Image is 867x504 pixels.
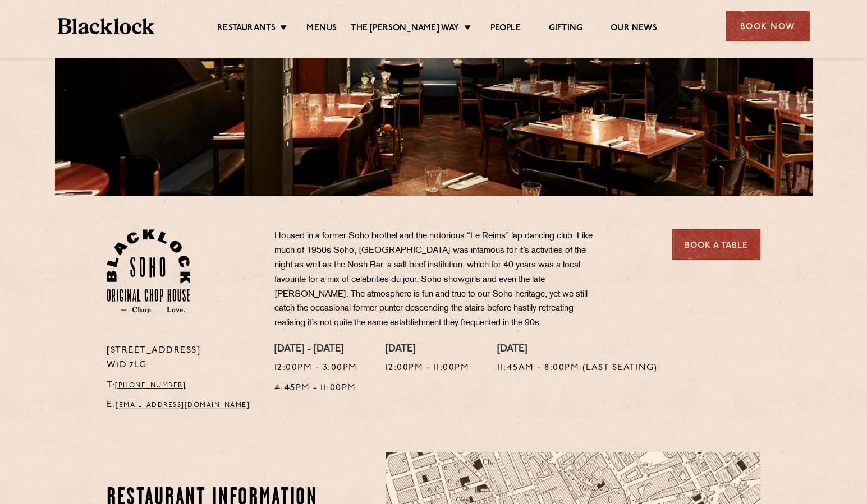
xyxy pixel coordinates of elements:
p: 12:00pm - 3:00pm [274,361,357,376]
a: [EMAIL_ADDRESS][DOMAIN_NAME] [116,402,250,409]
a: Restaurants [217,23,276,35]
h4: [DATE] - [DATE] [274,344,357,356]
h4: [DATE] [497,344,658,356]
img: Soho-stamp-default.svg [107,229,190,313]
p: 12:00pm - 11:00pm [386,361,470,376]
a: Gifting [549,23,582,35]
a: The [PERSON_NAME] Way [351,23,459,35]
div: Book Now [726,11,810,41]
p: E: [107,398,258,413]
p: [STREET_ADDRESS] W1D 7LG [107,344,258,373]
p: T: [107,378,258,393]
p: Housed in a former Soho brothel and the notorious “Le Reims” lap dancing club. Like much of 1950s... [274,229,605,331]
img: BL_Textured_Logo-footer-cropped.svg [58,18,155,34]
a: Our News [611,23,657,35]
a: Book a Table [672,229,760,260]
a: People [490,23,521,35]
p: 4:45pm - 11:00pm [274,381,357,396]
a: Menus [306,23,337,35]
p: 11:45am - 8:00pm (Last seating) [497,361,658,376]
a: [PHONE_NUMBER] [115,382,186,389]
h4: [DATE] [386,344,470,356]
